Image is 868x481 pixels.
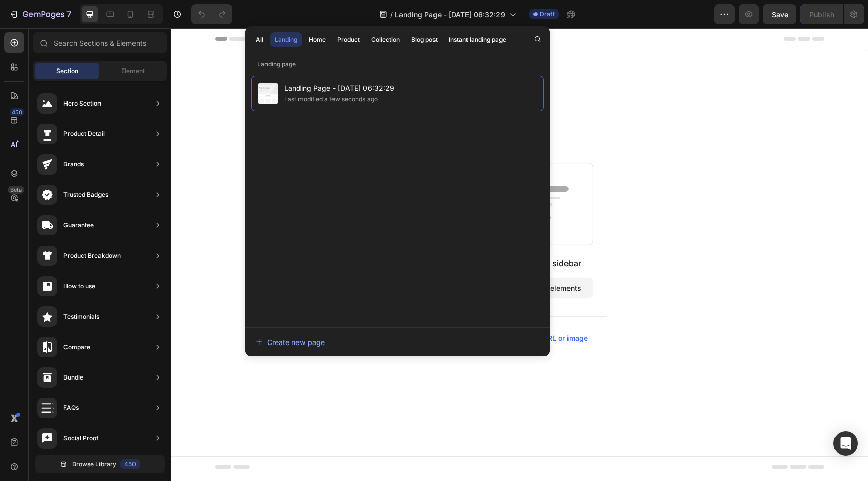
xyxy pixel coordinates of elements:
[332,32,364,47] button: Product
[800,4,843,24] button: Publish
[763,4,796,24] button: Save
[171,28,868,481] iframe: Design area
[284,82,394,94] span: Landing Page - [DATE] 06:32:29
[255,332,540,352] button: Create new page
[63,98,101,109] div: Hero Section
[304,32,330,47] button: Home
[63,403,79,413] div: FAQs
[72,460,116,469] span: Browse Library
[371,35,400,44] div: Collection
[191,4,232,24] div: Undo/Redo
[772,10,788,19] span: Save
[366,32,405,47] button: Collection
[444,32,511,47] button: Instant landing page
[63,159,84,169] div: Brands
[275,35,297,44] div: Landing
[809,9,834,20] div: Publish
[256,337,325,348] div: Create new page
[540,10,555,19] span: Draft
[407,32,442,47] button: Blog post
[245,59,550,70] p: Landing page
[275,249,345,269] button: Add sections
[56,66,78,76] span: Section
[35,455,165,473] button: Browse Library450
[309,35,326,44] div: Home
[63,190,108,200] div: Trusted Badges
[33,32,167,53] input: Search Sections & Elements
[351,249,422,269] button: Add elements
[287,229,410,241] div: Start with Sections from sidebar
[63,372,83,383] div: Bundle
[8,186,24,194] div: Beta
[270,32,302,47] button: Landing
[63,312,99,322] div: Testimonials
[63,342,90,352] div: Compare
[284,94,378,105] div: Last modified a few seconds ago
[63,129,105,139] div: Product Detail
[280,306,417,314] div: Start with Generating from URL or image
[4,4,76,24] button: 7
[395,9,505,20] span: Landing Page - [DATE] 06:32:29
[120,459,140,469] div: 450
[337,35,360,44] div: Product
[121,66,145,76] span: Element
[10,108,24,116] div: 450
[256,35,263,44] div: All
[63,281,95,291] div: How to use
[63,220,94,230] div: Guarantee
[390,9,393,20] span: /
[63,433,99,443] div: Social Proof
[251,32,268,47] button: All
[63,251,121,261] div: Product Breakdown
[411,35,438,44] div: Blog post
[833,431,858,456] div: Open Intercom Messenger
[449,35,506,44] div: Instant landing page
[66,8,71,20] p: 7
